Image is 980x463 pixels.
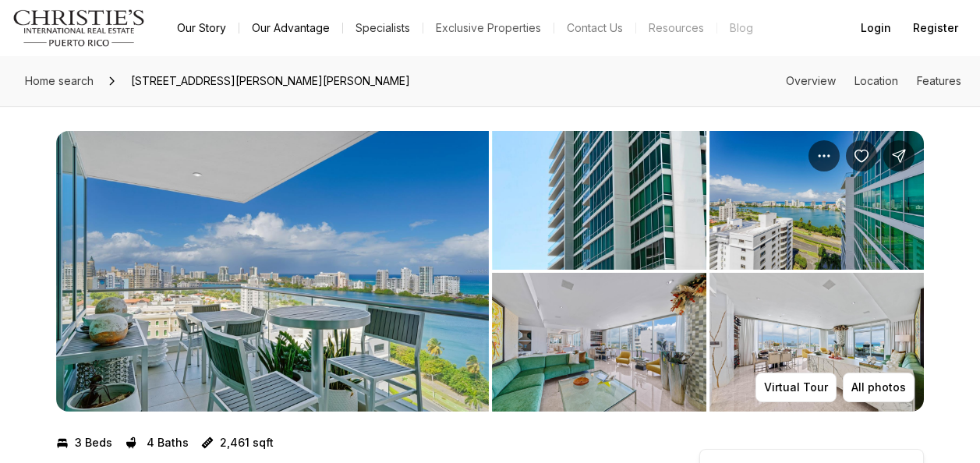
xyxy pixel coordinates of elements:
[709,273,924,412] button: View image gallery
[764,381,828,394] p: Virtual Tour
[239,17,342,39] a: Our Advantage
[843,373,915,402] button: All photos
[636,17,716,39] a: Resources
[423,17,554,39] a: Exclusive Properties
[19,69,100,94] a: Home search
[125,430,189,455] button: 4 Baths
[492,131,706,270] button: View image gallery
[75,436,112,449] p: 3 Beds
[904,12,968,44] button: Register
[56,131,924,412] div: Listing Photos
[851,381,906,394] p: All photos
[25,74,94,87] span: Home search
[913,22,958,34] span: Register
[846,140,877,171] button: Save Property: 555 MONSERRATE ST #1404
[147,436,189,449] p: 4 Baths
[854,74,898,87] a: Skip to: Location
[220,436,274,449] p: 2,461 sqft
[808,140,840,171] button: Property options
[12,9,146,47] img: logo
[709,131,924,270] button: View image gallery
[56,131,489,412] li: 1 of 7
[56,131,489,412] button: View image gallery
[786,75,961,87] nav: Page section menu
[554,17,635,39] button: Contact Us
[883,140,915,171] button: Share Property: 555 MONSERRATE ST #1404
[786,74,836,87] a: Skip to: Overview
[755,373,837,402] button: Virtual Tour
[492,273,706,412] button: View image gallery
[861,22,891,34] span: Login
[851,12,900,44] button: Login
[717,17,766,39] a: Blog
[917,74,961,87] a: Skip to: Features
[165,17,239,39] a: Our Story
[492,131,925,412] li: 2 of 7
[343,17,423,39] a: Specialists
[125,69,416,94] span: [STREET_ADDRESS][PERSON_NAME][PERSON_NAME]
